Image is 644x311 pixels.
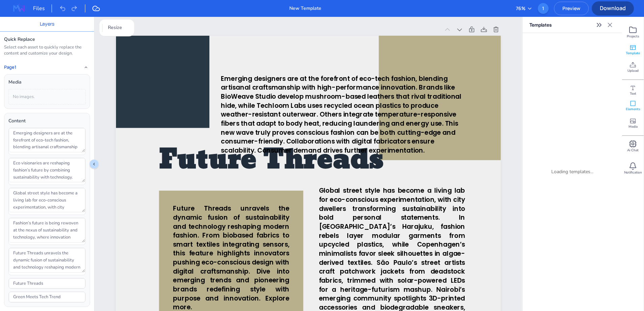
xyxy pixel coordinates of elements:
[9,248,85,272] textarea: Future Threads unravels the dynamic fusion of sustainability and technology reshaping modern fash...
[627,34,639,39] span: Projects
[538,3,549,14] div: 1
[8,89,86,105] div: No images.
[4,36,90,43] div: Quick Replace
[528,38,617,306] div: Loading templates...
[554,2,589,15] button: Preview
[33,4,52,12] div: Files
[529,17,594,33] p: Templates
[9,128,85,152] textarea: Emerging designers are at the forefront of eco-tech fashion, blending artisanal craftsmanship wit...
[628,124,638,129] span: Media
[9,278,85,289] input: Type text…
[627,148,639,153] span: Ai Chat
[630,91,636,96] span: Text
[9,218,85,242] textarea: Fashion’s future is being rewoven at the nexus of sustainability and technology, where innovation...
[40,20,54,28] button: Layers
[592,4,634,12] span: Download
[9,188,85,212] textarea: Global street style has become a living lab for eco-conscious experimentation, with city dwellers...
[8,3,30,14] img: MagazineWorks Logo
[9,292,85,302] input: Type text…
[624,170,642,175] span: Notification
[89,159,99,169] button: Collapse sidebar
[592,1,634,15] button: Download
[82,63,90,71] button: Collapse
[4,65,16,70] h4: Page 1
[627,68,639,73] span: Upload
[116,26,440,33] div: Page 1
[107,24,123,31] span: Resize
[626,107,640,112] span: Elements
[221,74,461,155] span: Emerging designers are at the forefront of eco-tech fashion, blending artisanal craftsmanship wit...
[538,3,549,14] button: Open user menu
[594,20,605,30] button: Expand sidebar
[9,158,85,182] textarea: Eco visionaries are reshaping fashion’s future by combining sustainability with technology. [PERS...
[516,5,532,12] button: 76%
[554,5,588,11] span: Preview
[8,79,86,86] div: Media
[626,51,640,56] span: Template
[8,117,86,125] div: Content
[159,137,384,183] span: Future Threads
[289,5,321,12] div: New Template
[4,44,90,57] div: Select each asset to quickly replace the content and customize your design.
